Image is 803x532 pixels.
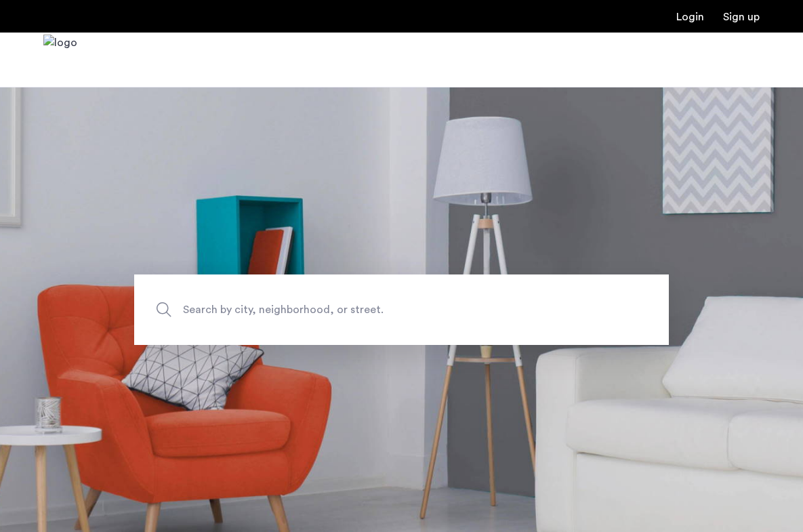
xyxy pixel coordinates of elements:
[43,35,77,85] a: Cazamio Logo
[43,35,77,85] img: logo
[183,300,557,319] span: Search by city, neighborhood, or street.
[676,12,704,22] a: Login
[723,12,760,22] a: Registration
[134,274,669,345] input: Apartment Search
